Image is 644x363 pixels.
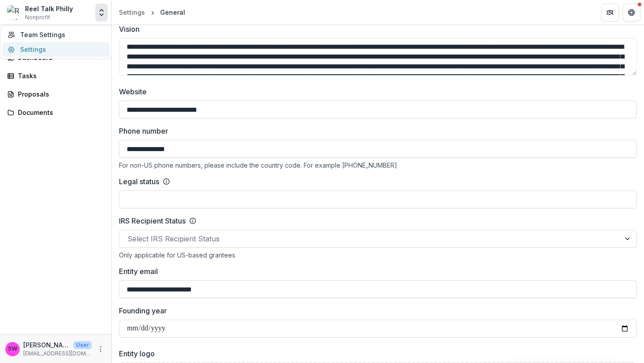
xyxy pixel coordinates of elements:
a: Tasks [4,68,108,83]
span: Nonprofit [25,13,50,21]
button: Partners [601,4,619,21]
div: Proposals [18,89,101,99]
div: Settings [119,8,145,17]
button: More [95,344,106,355]
label: IRS Recipient Status [119,215,186,226]
p: User [73,341,92,349]
div: General [160,8,185,17]
img: Reel Talk Philly [7,5,21,20]
nav: breadcrumb [115,6,189,19]
a: Proposals [4,87,108,101]
button: Get Help [623,4,640,21]
p: [PERSON_NAME] [23,340,70,350]
label: Founding year [119,305,631,316]
a: Settings [115,6,148,19]
button: Open entity switcher [95,4,108,21]
div: Documents [18,108,101,117]
label: Legal status [119,176,159,187]
a: Documents [4,105,108,120]
label: Website [119,86,631,97]
label: Entity logo [119,348,631,359]
label: Entity email [119,266,631,277]
div: For non-US phone numbers, please include the country code. For example [PHONE_NUMBER] [119,161,637,169]
div: Tasks [18,71,101,80]
label: Vision [119,24,631,34]
div: Samiyah Wardlaw [8,346,17,352]
p: [EMAIL_ADDRESS][DOMAIN_NAME] [23,350,92,358]
label: Phone number [119,126,631,136]
div: Only applicable for US-based grantees [119,251,637,259]
div: Reel Talk Philly [25,4,73,13]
